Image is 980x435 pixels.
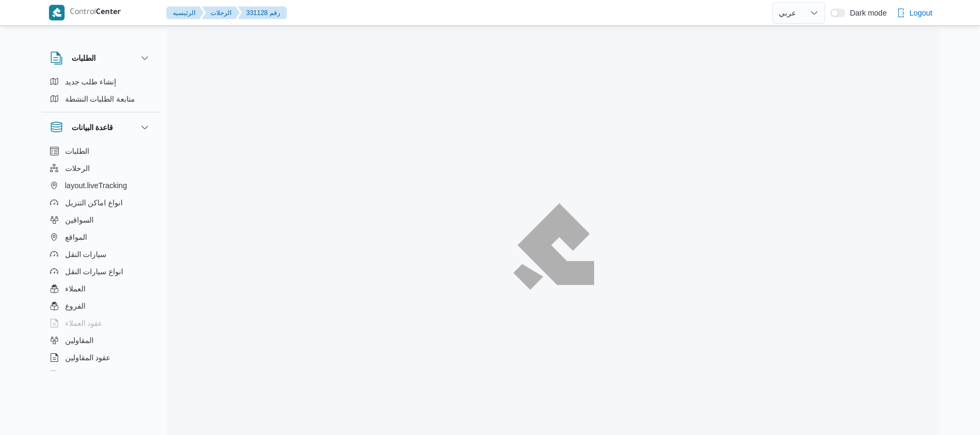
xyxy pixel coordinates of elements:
span: layout.liveTracking [65,179,127,192]
img: X8yXhbKr1z7QwAAAABJRU5ErkJggg== [49,5,65,20]
button: الرئيسيه [166,6,204,19]
button: انواع اماكن التنزيل [46,194,156,211]
span: المقاولين [65,334,94,347]
button: عقود المقاولين [46,349,156,366]
div: قاعدة البيانات [41,142,160,375]
button: الرحلات [46,160,156,177]
button: قاعدة البيانات [50,121,151,134]
button: الفروع [46,297,156,315]
span: المواقع [65,231,87,244]
span: الطلبات [65,145,89,158]
span: Logout [910,6,933,19]
span: انواع اماكن التنزيل [65,196,123,209]
button: سيارات النقل [46,246,156,263]
h3: قاعدة البيانات [72,121,114,134]
span: متابعة الطلبات النشطة [65,92,136,105]
button: عقود العملاء [46,315,156,332]
button: 331128 رقم [238,6,287,19]
img: ILLA Logo [519,210,588,283]
button: الطلبات [46,142,156,160]
h3: الطلبات [72,52,96,65]
span: الرحلات [65,162,90,175]
span: إنشاء طلب جديد [65,75,117,88]
span: Dark mode [845,9,886,17]
button: إنشاء طلب جديد [46,73,156,90]
span: انواع سيارات النقل [65,265,124,278]
button: متابعة الطلبات النشطة [46,90,156,108]
button: الطلبات [50,52,151,65]
div: الطلبات [41,73,160,112]
button: layout.liveTracking [46,177,156,194]
button: الرحلات [202,6,240,19]
span: الفروع [65,299,86,312]
button: Logout [892,2,937,24]
button: المواقع [46,229,156,246]
span: عقود المقاولين [65,351,111,364]
button: السواقين [46,211,156,229]
span: العملاء [65,282,86,295]
span: اجهزة التليفون [65,368,110,381]
span: عقود العملاء [65,317,103,330]
button: انواع سيارات النقل [46,263,156,280]
span: سيارات النقل [65,248,107,261]
span: السواقين [65,213,94,226]
button: المقاولين [46,332,156,349]
b: Center [96,9,121,17]
button: العملاء [46,280,156,297]
button: اجهزة التليفون [46,366,156,383]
